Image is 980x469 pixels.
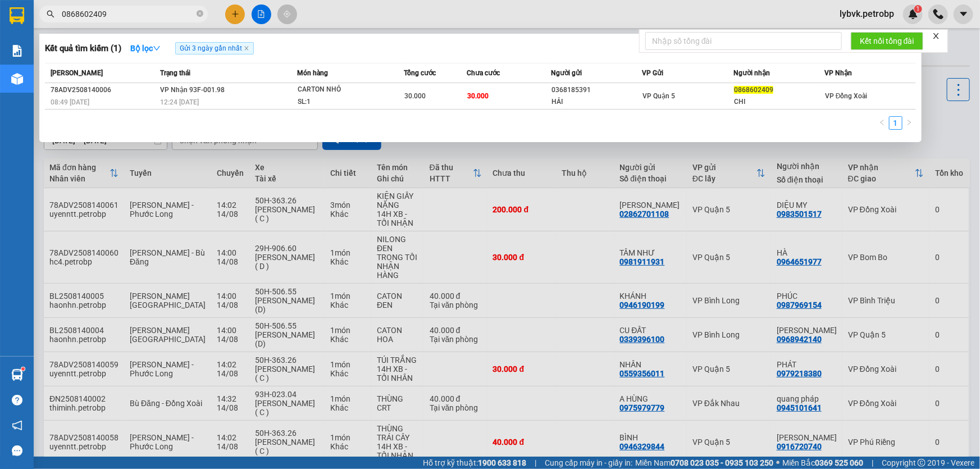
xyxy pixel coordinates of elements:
[551,96,641,108] div: HẢI
[551,84,641,96] div: 0368185391
[11,369,23,381] img: warehouse-icon
[197,10,203,17] span: close-circle
[11,45,23,57] img: solution-icon
[197,9,203,20] span: close-circle
[12,420,22,431] span: notification
[298,84,382,96] div: CARTON NHỎ
[160,69,190,77] span: Trạng thái
[404,92,426,100] span: 30.000
[160,98,199,106] span: 12:24 [DATE]
[297,69,328,77] span: Món hàng
[51,98,89,106] span: 08:49 [DATE]
[10,7,24,24] img: logo-vxr
[51,84,157,96] div: 78ADV2508140006
[551,69,582,77] span: Người gửi
[153,44,161,52] span: down
[21,367,25,371] sup: 1
[160,86,225,94] span: VP Nhận 93F-001.98
[851,32,923,50] button: Kết nối tổng đài
[932,32,940,40] span: close
[11,73,23,85] img: warehouse-icon
[733,69,770,77] span: Người nhận
[645,32,842,50] input: Nhập số tổng đài
[889,116,902,130] li: 1
[902,116,916,130] button: right
[244,45,249,51] span: close
[642,69,664,77] span: VP Gửi
[825,92,868,100] span: VP Đồng Xoài
[12,395,22,406] span: question-circle
[879,119,886,126] span: left
[734,86,773,94] span: 0868602409
[175,42,254,54] span: Gửi 3 ngày gần nhất
[468,92,489,100] span: 30.000
[467,69,500,77] span: Chưa cước
[876,116,889,130] li: Previous Page
[51,69,103,77] span: [PERSON_NAME]
[130,44,161,53] strong: Bộ lọc
[890,117,902,129] a: 1
[824,69,852,77] span: VP Nhận
[121,39,170,57] button: Bộ lọcdown
[298,96,382,108] div: SL: 1
[902,116,916,130] li: Next Page
[906,119,913,126] span: right
[62,8,194,20] input: Tìm tên, số ĐT hoặc mã đơn
[404,69,436,77] span: Tổng cước
[860,35,914,47] span: Kết nối tổng đài
[12,445,22,456] span: message
[47,10,54,18] span: search
[734,96,824,108] div: CHI
[876,116,889,130] button: left
[643,92,676,100] span: VP Quận 5
[45,43,121,54] h3: Kết quả tìm kiếm ( 1 )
